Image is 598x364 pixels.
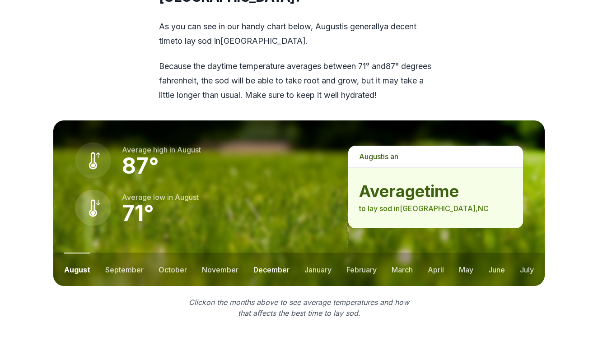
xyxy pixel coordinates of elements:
[177,145,201,154] span: august
[459,253,473,286] button: may
[122,200,154,226] strong: 71 °
[175,193,199,202] span: august
[520,253,534,286] button: july
[183,297,415,318] p: Click on the months above to see average temperatures and how that affects the best time to lay sod.
[315,22,342,31] span: august
[348,146,523,167] p: is a n
[304,253,332,286] button: january
[346,253,377,286] button: february
[392,253,413,286] button: march
[253,253,290,286] button: december
[105,253,144,286] button: september
[122,152,159,179] strong: 87 °
[122,192,199,203] p: Average low in
[64,253,90,286] button: august
[122,144,201,155] p: Average high in
[359,182,512,200] strong: average time
[202,253,238,286] button: november
[488,253,505,286] button: june
[159,19,439,102] div: As you can see in our handy chart below, is generally a decent time to lay sod in [GEOGRAPHIC_DAT...
[159,253,187,286] button: october
[359,203,512,214] p: to lay sod in [GEOGRAPHIC_DATA] , NC
[359,152,383,161] span: august
[428,253,444,286] button: april
[159,59,439,102] p: Because the daytime temperature averages between 71 ° and 87 ° degrees fahrenheit, the sod will b...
